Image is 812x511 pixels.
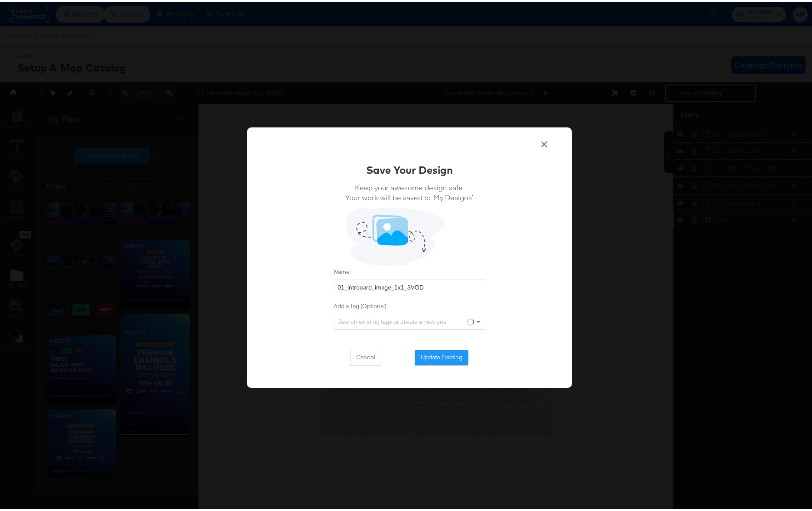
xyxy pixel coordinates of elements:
[334,300,485,308] label: Add a Tag (Optional):
[334,266,485,274] label: Name:
[366,160,453,175] div: Save Your Design
[334,312,485,327] div: Search existing tags or create a new one
[345,180,473,190] span: Keep your awesome design safe.
[415,348,468,363] button: Update Existing
[345,190,473,200] span: Your work will be saved to ‘My Designs’
[350,348,381,363] button: Cancel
